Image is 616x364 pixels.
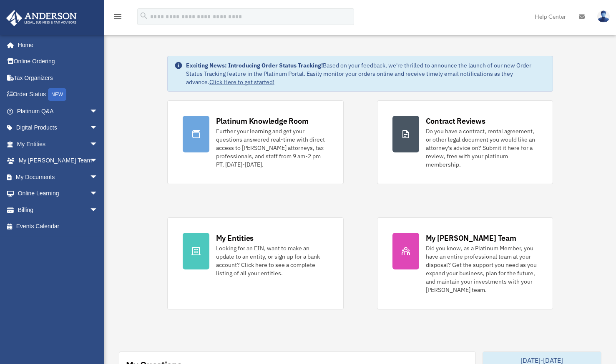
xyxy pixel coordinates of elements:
[167,100,344,184] a: Platinum Knowledge Room Further your learning and get your questions answered real-time with dire...
[377,217,553,309] a: My [PERSON_NAME] Team Did you know, as a Platinum Member, you have an entire professional team at...
[6,152,111,169] a: My [PERSON_NAME] Teamarrow_drop_down
[113,12,123,22] i: menu
[216,116,309,126] div: Platinum Knowledge Room
[426,127,538,169] div: Do you have a contract, rental agreement, or other legal document you would like an attorney's ad...
[216,233,254,243] div: My Entities
[6,169,111,185] a: My Documentsarrow_drop_down
[6,70,111,86] a: Tax Organizers
[216,127,328,169] div: Further your learning and get your questions answered real-time with direct access to [PERSON_NAM...
[48,88,66,101] div: NEW
[90,169,106,186] span: arrow_drop_down
[6,185,111,202] a: Online Learningarrow_drop_down
[6,218,111,235] a: Events Calendar
[90,120,106,137] span: arrow_drop_down
[6,86,111,103] a: Order StatusNEW
[186,61,546,86] div: Based on your feedback, we're thrilled to announce the launch of our new Order Status Tracking fe...
[6,120,111,136] a: Digital Productsarrow_drop_down
[6,53,111,70] a: Online Ordering
[90,103,106,120] span: arrow_drop_down
[139,11,148,20] i: search
[426,233,516,243] div: My [PERSON_NAME] Team
[90,152,106,170] span: arrow_drop_down
[90,136,106,153] span: arrow_drop_down
[597,10,610,22] img: User Pic
[6,37,106,53] a: Home
[167,217,344,309] a: My Entities Looking for an EIN, want to make an update to an entity, or sign up for a bank accoun...
[6,202,111,218] a: Billingarrow_drop_down
[90,202,106,219] span: arrow_drop_down
[377,100,553,184] a: Contract Reviews Do you have a contract, rental agreement, or other legal document you would like...
[4,10,79,26] img: Anderson Advisors Platinum Portal
[216,244,328,277] div: Looking for an EIN, want to make an update to an entity, or sign up for a bank account? Click her...
[426,116,485,126] div: Contract Reviews
[113,15,123,22] a: menu
[186,62,323,69] strong: Exciting News: Introducing Order Status Tracking!
[6,136,111,152] a: My Entitiesarrow_drop_down
[6,103,111,120] a: Platinum Q&Aarrow_drop_down
[426,244,538,294] div: Did you know, as a Platinum Member, you have an entire professional team at your disposal? Get th...
[209,78,274,86] a: Click Here to get started!
[90,185,106,202] span: arrow_drop_down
